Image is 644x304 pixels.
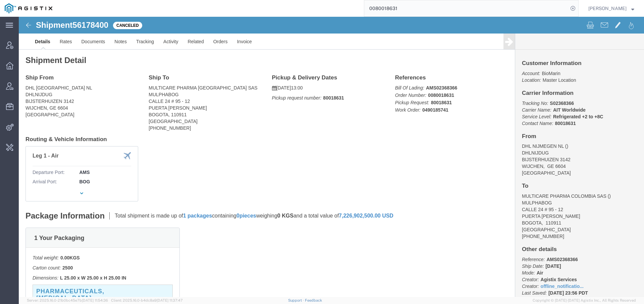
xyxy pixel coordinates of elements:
[364,0,568,16] input: Search for shipment number, reference number
[111,298,183,302] span: Client: 2025.16.0-b4dc8a9
[82,298,108,302] span: [DATE] 11:54:36
[288,298,305,302] a: Support
[588,4,635,12] button: [PERSON_NAME]
[533,298,636,303] span: Copyright © [DATE]-[DATE] Agistix Inc., All Rights Reserved
[27,298,108,302] span: Server: 2025.16.0-21b0bc45e7b
[5,3,52,13] img: logo
[19,17,644,297] iframe: To enrich screen reader interactions, please activate Accessibility in Grammarly extension settings
[305,298,322,302] a: Feedback
[157,298,183,302] span: [DATE] 11:37:47
[588,5,627,12] span: Abbie Wilkiemeyer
